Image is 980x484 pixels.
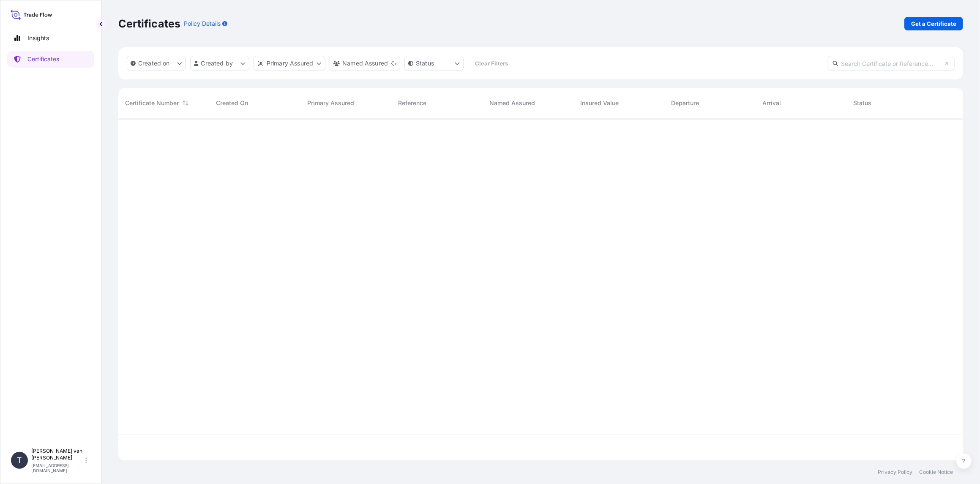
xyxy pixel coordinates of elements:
button: createdOn Filter options [127,56,186,71]
span: Reference [398,99,426,107]
button: Clear Filters [468,57,515,70]
span: Arrival [762,99,781,107]
span: Primary Assured [307,99,354,107]
p: Primary Assured [267,59,313,68]
span: T [17,456,22,465]
button: distributor Filter options [254,56,325,71]
span: Departure [672,99,699,107]
span: Insured Value [580,99,619,107]
span: Certificate Number [125,99,179,107]
button: cargoOwner Filter options [330,56,400,71]
p: Insights [27,34,49,42]
p: [PERSON_NAME] van [PERSON_NAME] [31,448,84,461]
p: Created by [201,59,233,68]
a: Get a Certificate [904,17,963,30]
button: Sort [180,98,191,108]
a: Cookie Notice [919,469,953,476]
a: Insights [7,30,94,46]
span: Named Assured [489,99,535,107]
p: [EMAIL_ADDRESS][DOMAIN_NAME] [31,463,84,473]
p: Named Assured [342,59,388,68]
a: Certificates [7,51,94,68]
a: Privacy Policy [878,469,912,476]
p: Status [416,59,434,68]
input: Search Certificate or Reference... [828,56,955,71]
span: Status [854,99,872,107]
button: certificateStatus Filter options [404,56,464,71]
p: Policy Details [184,19,221,28]
p: Get a Certificate [911,19,956,28]
span: Created On [216,99,248,107]
p: Created on [138,59,170,68]
p: Clear Filters [475,59,508,68]
button: createdBy Filter options [190,56,249,71]
p: Certificates [118,17,180,30]
p: Certificates [27,55,59,63]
